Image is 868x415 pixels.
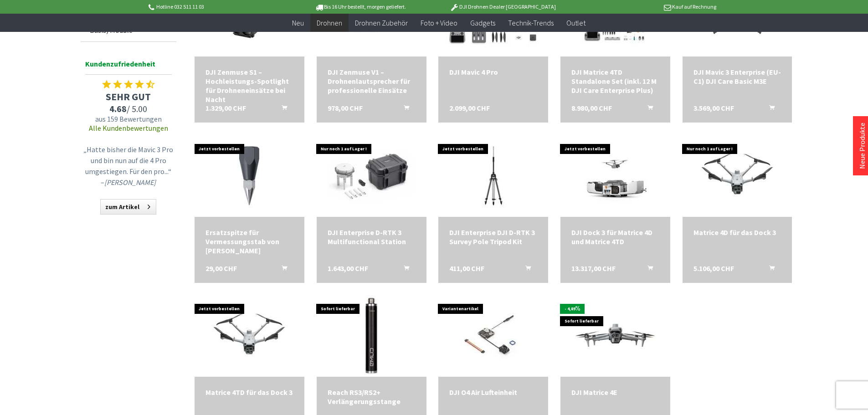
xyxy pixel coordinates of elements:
img: DJI Enterprise DJI D-RTK 3 Survey Pole Tripod Kit [439,135,548,217]
img: DJI Dock 3 für Matrice 4D und Matrice 4TD [574,135,656,217]
img: Matrice 4D für das Dock 3 [683,135,792,217]
div: Matrice 4TD für das Dock 3 [205,388,293,397]
span: / 5.00 [81,103,176,114]
a: Neu [286,14,310,32]
button: In den Warenkorb [758,103,780,115]
span: 13.317,00 CHF [571,264,616,273]
button: In den Warenkorb [758,264,780,276]
span: Neu [292,18,304,27]
div: DJI Zenmuse V1 – Drohnenlautsprecher für professionelle Einsätze [328,67,416,95]
a: Outlet [560,14,592,32]
div: DJI Zenmuse S1 – Hochleistungs-Spotlight für Drohneneinsätze bei Nacht [205,67,293,104]
p: Kauf auf Rechnung [574,1,716,12]
a: DJI Enterprise D-RTK 3 Multifunctional Station 1.643,00 CHF In den Warenkorb [328,228,416,246]
span: aus 159 Bewertungen [81,114,176,123]
span: Gadgets [470,18,495,27]
img: DJI Enterprise D-RTK 3 Multifunctional Station [317,135,426,217]
div: DJI O4 Air Lufteinheit [449,388,537,397]
em: [PERSON_NAME] [104,178,156,187]
div: DJI Dock 3 für Matrice 4D und Matrice 4TD [571,228,659,246]
p: Bis 16 Uhr bestellt, morgen geliefert. [289,1,431,12]
a: Gadgets [464,14,502,32]
span: 411,00 CHF [449,264,484,273]
a: DJI Matrice 4E 3.985,00 CHF In den Warenkorb [571,388,659,397]
a: Technik-Trends [502,14,560,32]
a: zum Artikel [100,199,156,215]
a: Neue Produkte [858,123,867,169]
img: Ersatzspitze für Vermessungsstab von Emlid [208,135,290,217]
a: DJI Mavic 3 Enterprise (EU-C1) DJI Care Basic M3E 3.569,00 CHF In den Warenkorb [693,67,781,86]
div: DJI Matrice 4E [571,388,659,397]
button: In den Warenkorb [637,264,658,276]
span: 5.106,00 CHF [693,264,734,273]
button: In den Warenkorb [514,264,536,276]
span: Technik-Trends [508,18,554,27]
a: Matrice 4D für das Dock 3 5.106,00 CHF In den Warenkorb [693,228,781,237]
span: 3.569,00 CHF [693,103,734,113]
a: Matrice 4TD für das Dock 3 7.292,00 CHF In den Warenkorb [205,388,293,397]
a: DJI Zenmuse S1 – Hochleistungs-Spotlight für Drohneneinsätze bei Nacht 1.329,00 CHF In den Warenkorb [205,67,293,104]
div: DJI Mavic 3 Enterprise (EU-C1) DJI Care Basic M3E [693,67,781,86]
div: DJI Enterprise D-RTK 3 Multifunctional Station [328,228,416,246]
span: 29,00 CHF [205,264,237,273]
a: DJI Enterprise DJI D-RTK 3 Survey Pole Tripod Kit 411,00 CHF In den Warenkorb [449,228,537,246]
span: Outlet [566,18,586,27]
span: Drohnen [317,18,342,27]
span: 978,00 CHF [328,103,363,113]
div: DJI Matrice 4TD Standalone Set (inkl. 12 M DJI Care Enterprise Plus) [571,67,659,95]
img: Matrice 4TD für das Dock 3 [195,295,304,377]
a: DJI Mavic 4 Pro 2.099,00 CHF [449,67,537,77]
div: DJI Enterprise DJI D-RTK 3 Survey Pole Tripod Kit [449,228,537,246]
a: Foto + Video [414,14,464,32]
button: In den Warenkorb [271,264,293,276]
div: Matrice 4D für das Dock 3 [693,228,781,237]
a: Reach RS3/RS2+ Verlängerungsstange 49,90 CHF In den Warenkorb [328,388,416,406]
span: Foto + Video [421,18,457,27]
div: DJI Mavic 4 Pro [449,67,537,77]
a: Drohnen [310,14,349,32]
img: Reach RS3/RS2+ Verlängerungsstange [330,295,412,377]
a: DJI Dock 3 für Matrice 4D und Matrice 4TD 13.317,00 CHF In den Warenkorb [571,228,659,246]
span: SEHR GUT [81,90,176,103]
span: 2.099,00 CHF [449,103,490,113]
a: Alle Kundenbewertungen [89,123,168,133]
a: DJI Matrice 4TD Standalone Set (inkl. 12 M DJI Care Enterprise Plus) 8.980,00 CHF In den Warenkorb [571,67,659,95]
button: In den Warenkorb [393,103,415,115]
p: „Hatte bisher die Mavic 3 Pro und bin nun auf die 4 Pro umgestiegen. Für den pro...“ – [83,144,174,188]
div: Reach RS3/RS2+ Verlängerungsstange [328,388,416,406]
button: In den Warenkorb [637,103,658,115]
span: 1.643,00 CHF [328,264,368,273]
span: 1.329,00 CHF [205,103,246,113]
a: DJI O4 Air Lufteinheit 119,90 CHF [449,388,537,397]
img: DJI Matrice 4E [560,305,670,367]
p: Hotline 032 511 11 03 [147,1,289,12]
span: Drohnen Zubehör [355,18,408,27]
span: 4.68 [109,103,127,114]
a: Drohnen Zubehör [349,14,414,32]
p: DJI Drohnen Dealer [GEOGRAPHIC_DATA] [431,1,574,12]
a: Ersatzspitze für Vermessungsstab von [PERSON_NAME] 29,00 CHF In den Warenkorb [205,228,293,255]
span: Kundenzufriedenheit [85,58,172,75]
a: DJI Zenmuse V1 – Drohnenlautsprecher für professionelle Einsätze 978,00 CHF In den Warenkorb [328,67,416,95]
img: DJI O4 Air Lufteinheit [439,295,548,377]
button: In den Warenkorb [271,103,293,115]
button: In den Warenkorb [393,264,415,276]
div: Ersatzspitze für Vermessungsstab von [PERSON_NAME] [205,228,293,255]
span: 8.980,00 CHF [571,103,612,113]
